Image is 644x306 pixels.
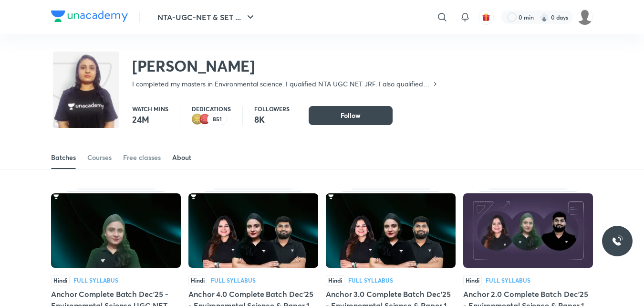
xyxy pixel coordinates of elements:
div: Full Syllabus [73,277,118,283]
div: About [172,153,191,162]
img: educator badge2 [192,114,203,125]
img: class [53,53,119,145]
a: Company Logo [51,11,128,24]
img: ttu [612,235,623,247]
button: avatar [478,10,494,25]
img: educator badge1 [199,114,211,125]
p: Watch mins [132,106,168,112]
a: Free classes [123,146,161,169]
button: Follow [309,106,393,125]
p: 24M [132,114,168,125]
div: Free classes [123,153,161,162]
p: 8K [254,114,290,125]
img: Thumbnail [51,193,181,268]
h2: [PERSON_NAME] [132,56,439,75]
a: Courses [87,146,112,169]
div: Full Syllabus [211,277,256,283]
p: Followers [254,106,290,112]
p: 851 [213,116,222,123]
img: Thumbnail [326,193,456,268]
span: Hindi [326,275,344,285]
img: Company Logo [51,11,128,22]
img: avatar [482,13,490,21]
div: Batches [51,153,76,162]
div: Full Syllabus [348,277,393,283]
div: Courses [87,153,112,162]
button: NTA-UGC-NET & SET ... [152,8,262,27]
img: Thumbnail [463,193,593,268]
span: Follow [341,111,361,120]
img: Thumbnail [188,193,318,268]
span: Hindi [463,275,482,285]
a: Batches [51,146,76,169]
p: I completed my masters in Environmental science. I qualified NTA UGC NET JRF. I also qualified IC... [132,79,431,89]
span: Hindi [188,275,207,285]
img: streak [540,12,549,22]
p: Dedications [192,106,231,112]
img: renuka [577,9,593,25]
span: Hindi [51,275,70,285]
div: Full Syllabus [486,277,530,283]
a: About [172,146,191,169]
